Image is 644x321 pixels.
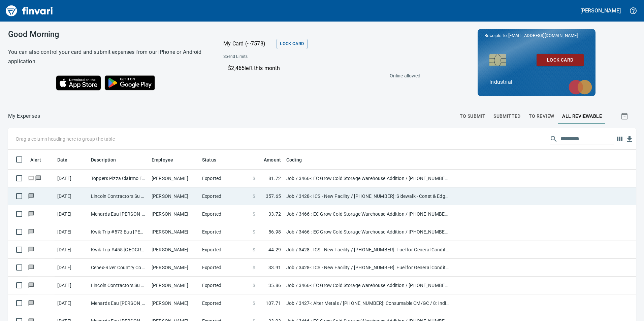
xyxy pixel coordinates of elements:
td: [PERSON_NAME] [149,277,199,294]
span: Has messages [35,176,42,180]
td: Job / 3427-: Alter Metals / [PHONE_NUMBER]: Consumable CM/GC / 8: Indirects [284,294,452,312]
td: Cenex-River Country Co [GEOGRAPHIC_DATA] [GEOGRAPHIC_DATA] [88,259,149,277]
span: Spend Limits [223,53,333,60]
span: All Reviewable [562,112,602,120]
td: Exported [199,241,250,259]
span: Description [91,156,125,164]
td: Job / 3428-: ICS - New Facility / [PHONE_NUMBER]: Sidewalk - Const & Edge Forming / 2: Material [284,187,452,205]
td: [PERSON_NAME] [149,294,199,312]
td: [DATE] [55,294,88,312]
td: [DATE] [55,187,88,205]
span: Employee [152,156,182,164]
img: Get it on Google Play [101,72,159,94]
p: $2,465 left this month [228,64,417,72]
span: Coding [286,156,302,164]
span: 357.65 [266,193,281,200]
p: My Card (···7578) [223,40,274,48]
span: $ [253,246,255,253]
h5: [PERSON_NAME] [580,7,621,14]
td: [DATE] [55,223,88,241]
td: Exported [199,187,250,205]
button: Choose columns to display [614,134,624,144]
span: 33.72 [268,211,281,217]
span: Has messages [28,283,35,287]
td: Job / 3466-: EC Grow Cold Storage Warehouse Addition / [PHONE_NUMBER]: Consumable CM/GC / 8: Indi... [284,277,452,294]
span: Has messages [28,212,35,216]
td: Kwik Trip #573 Eau [PERSON_NAME] [88,223,149,241]
span: $ [253,300,255,307]
p: Online allowed [218,72,420,79]
td: Menards Eau [PERSON_NAME] [PERSON_NAME] Eau [PERSON_NAME] [88,294,149,312]
td: Exported [199,259,250,277]
button: Lock Card [537,54,584,66]
td: [PERSON_NAME] [149,187,199,205]
td: Exported [199,294,250,312]
p: My Expenses [8,112,40,120]
td: Exported [199,223,250,241]
td: Exported [199,170,250,187]
td: Exported [199,205,250,223]
span: [EMAIL_ADDRESS][DOMAIN_NAME] [508,32,578,39]
td: Lincoln Contractors Su Eau [PERSON_NAME][GEOGRAPHIC_DATA] [88,187,149,205]
td: Exported [199,277,250,294]
td: Job / 3428-: ICS - New Facility / [PHONE_NUMBER]: Fuel for General Conditions/CM Equipment / 8: I... [284,241,452,259]
span: $ [253,193,255,200]
img: mastercard.svg [565,76,595,98]
span: Description [91,156,116,164]
span: Has messages [28,265,35,270]
span: Has messages [28,247,35,252]
span: 44.29 [268,246,281,253]
td: Kwik Trip #455 [GEOGRAPHIC_DATA] [GEOGRAPHIC_DATA] [88,241,149,259]
span: 81.72 [268,175,281,182]
span: 56.98 [268,228,281,235]
span: $ [253,175,255,182]
span: Has messages [28,229,35,234]
td: Toppers Pizza Clairmo Eau Claire WI [88,170,149,187]
span: Status [202,156,216,164]
nav: breadcrumb [8,112,40,120]
td: [DATE] [55,205,88,223]
span: 35.86 [268,282,281,289]
p: Industrial [489,78,584,86]
button: [PERSON_NAME] [579,5,622,16]
span: Status [202,156,225,164]
button: Lock Card [277,39,307,49]
td: Job / 3428-: ICS - New Facility / [PHONE_NUMBER]: Fuel for General Conditions/CM Equipment / 8: I... [284,259,452,277]
img: Finvari [4,3,55,19]
td: [PERSON_NAME] [149,223,199,241]
span: 33.91 [268,264,281,271]
span: Employee [152,156,173,164]
td: [DATE] [55,259,88,277]
span: Amount [255,156,281,164]
td: Lincoln Contractors Su Eau [PERSON_NAME][GEOGRAPHIC_DATA] [88,277,149,294]
img: Download on the App Store [56,75,101,91]
p: Receipts to: [484,32,589,39]
span: $ [253,282,255,289]
span: 107.71 [266,300,281,307]
button: Download table [624,134,635,144]
span: Date [57,156,76,164]
span: Date [57,156,68,164]
button: Show transactions within a particular date range [614,108,636,124]
td: Job / 3466-: EC Grow Cold Storage Warehouse Addition / [PHONE_NUMBER]: Fuel for General Condition... [284,223,452,241]
h3: Good Morning [8,30,206,39]
span: Lock Card [280,40,304,48]
p: Drag a column heading here to group the table [16,136,115,142]
span: Has messages [28,301,35,305]
td: Menards Eau [PERSON_NAME] [PERSON_NAME] Eau [PERSON_NAME] [88,205,149,223]
td: [PERSON_NAME] [149,170,199,187]
span: To Submit [460,112,486,120]
span: $ [253,228,255,235]
span: Alert [30,156,41,164]
h6: You can also control your card and submit expenses from our iPhone or Android application. [8,47,206,66]
td: [DATE] [55,277,88,294]
td: [DATE] [55,241,88,259]
td: [PERSON_NAME] [149,205,199,223]
span: Has messages [28,194,35,198]
td: [DATE] [55,170,88,187]
span: Lock Card [542,56,578,64]
span: Amount [264,156,281,164]
span: Submitted [493,112,521,120]
span: Online transaction [28,176,35,180]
